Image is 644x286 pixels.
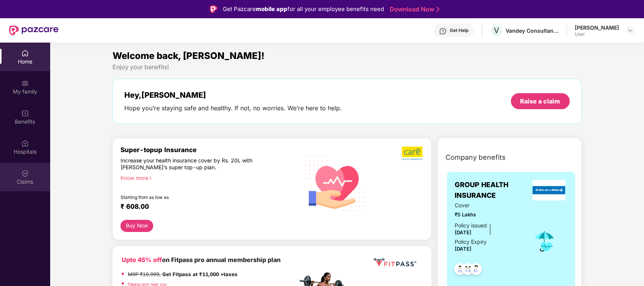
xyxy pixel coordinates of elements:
[122,256,162,264] b: Upto 45% off
[450,27,468,33] div: Get Help
[210,5,217,13] img: Logo
[121,194,265,200] div: Starting from as low as
[223,5,384,14] div: Get Pazcare for all your employee benefits need
[113,50,265,61] span: Welcome back, [PERSON_NAME]!
[467,261,485,280] img: svg+xml;base64,PHN2ZyB4bWxucz0iaHR0cDovL3d3dy53My5vcmcvMjAwMC9zdmciIHdpZHRoPSI0OC45NDMiIGhlaWdodD...
[162,271,238,277] strong: Get Fitpass at ₹11,000 +taxes
[113,63,581,71] div: Enjoy your benefits!
[455,238,487,246] div: Policy Expiry
[506,27,559,34] div: Vandey Consultancy Services Private limited
[121,220,153,232] button: Buy Now
[455,201,522,210] span: Cover
[455,221,487,230] div: Policy issued
[455,211,522,219] span: ₹5 Lakhs
[402,146,424,160] img: b5dec4f62d2307b9de63beb79f102df3.png
[148,176,152,180] span: right
[121,203,290,212] div: ₹ 608.00
[446,152,506,163] span: Company benefits
[21,79,29,87] img: svg+xml;base64,PHN2ZyB3aWR0aD0iMjAiIGhlaWdodD0iMjAiIHZpZXdCb3g9IjAgMCAyMCAyMCIgZmlsbD0ibm9uZSIgeG...
[299,146,371,220] img: svg+xml;base64,PHN2ZyB4bWxucz0iaHR0cDovL3d3dy53My5vcmcvMjAwMC9zdmciIHhtbG5zOnhsaW5rPSJodHRwOi8vd3...
[575,24,619,31] div: [PERSON_NAME]
[436,5,439,13] img: Stroke
[451,261,470,280] img: svg+xml;base64,PHN2ZyB4bWxucz0iaHR0cDovL3d3dy53My5vcmcvMjAwMC9zdmciIHdpZHRoPSI0OC45NDMiIGhlaWdodD...
[390,5,437,13] a: Download Now
[520,97,560,105] div: Raise a claim
[455,180,531,201] span: GROUP HEALTH INSURANCE
[372,255,418,269] img: fppp.png
[124,91,342,100] div: Hey, [PERSON_NAME]
[121,175,293,180] div: Know more
[455,229,471,235] span: [DATE]
[627,27,633,33] img: svg+xml;base64,PHN2ZyBpZD0iRHJvcGRvd24tMzJ4MzIiIHhtbG5zPSJodHRwOi8vd3d3LnczLm9yZy8yMDAwL3N2ZyIgd2...
[21,140,29,147] img: svg+xml;base64,PHN2ZyBpZD0iSG9zcGl0YWxzIiB4bWxucz0iaHR0cDovL3d3dy53My5vcmcvMjAwMC9zdmciIHdpZHRoPS...
[122,256,281,264] b: on Fitpass pro annual membership plan
[533,180,565,200] img: insurerLogo
[455,246,471,252] span: [DATE]
[532,229,557,254] img: icon
[128,271,161,277] del: MRP ₹19,999,
[121,157,265,171] div: Increase your health insurance cover by Rs. 20L with [PERSON_NAME]’s super top-up plan.
[124,104,342,112] div: Hope you’re staying safe and healthy. If not, no worries. We’re here to help.
[575,31,619,37] div: User
[459,261,477,280] img: svg+xml;base64,PHN2ZyB4bWxucz0iaHR0cDovL3d3dy53My5vcmcvMjAwMC9zdmciIHdpZHRoPSI0OC45MTUiIGhlaWdodD...
[21,49,29,57] img: svg+xml;base64,PHN2ZyBpZD0iSG9tZSIgeG1sbnM9Imh0dHA6Ly93d3cudzMub3JnLzIwMDAvc3ZnIiB3aWR0aD0iMjAiIG...
[9,25,59,35] img: New Pazcare Logo
[121,146,297,154] div: Super-topup Insurance
[21,110,29,117] img: svg+xml;base64,PHN2ZyBpZD0iQmVuZWZpdHMiIHhtbG5zPSJodHRwOi8vd3d3LnczLm9yZy8yMDAwL3N2ZyIgd2lkdGg9Ij...
[494,26,500,35] span: V
[439,27,447,35] img: svg+xml;base64,PHN2ZyBpZD0iSGVscC0zMngzMiIgeG1sbnM9Imh0dHA6Ly93d3cudzMub3JnLzIwMDAvc3ZnIiB3aWR0aD...
[256,5,287,13] strong: mobile app
[21,170,29,177] img: svg+xml;base64,PHN2ZyBpZD0iQ2xhaW0iIHhtbG5zPSJodHRwOi8vd3d3LnczLm9yZy8yMDAwL3N2ZyIgd2lkdGg9IjIwIi...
